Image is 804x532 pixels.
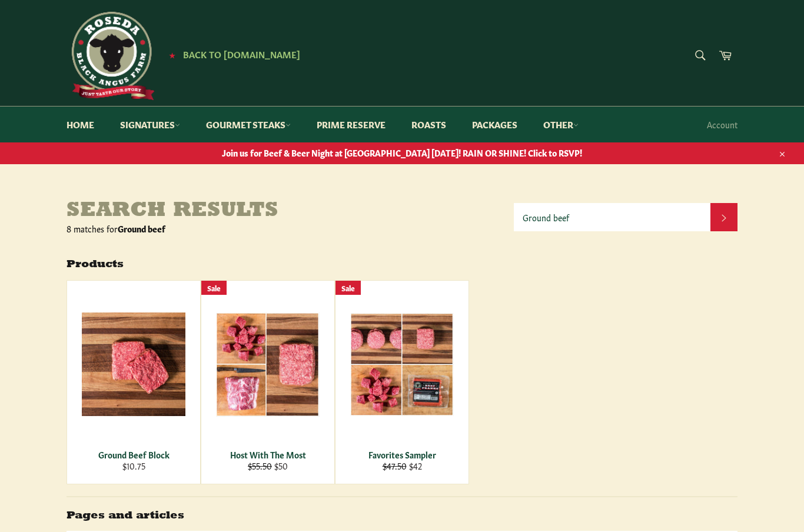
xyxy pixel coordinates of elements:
[67,280,201,484] a: Ground Beef Block Ground Beef Block $10.75
[67,199,514,223] h1: Search results
[183,48,300,60] span: Back to [DOMAIN_NAME]
[67,258,737,272] h2: Products
[209,449,327,460] div: Host With The Most
[343,460,461,471] div: $42
[343,449,461,460] div: Favorites Sampler
[383,460,407,471] s: $47.50
[201,280,335,484] a: Host With The Most Host With The Most $55.50 $50
[67,12,155,100] img: Roseda Beef
[75,460,193,471] div: $10.75
[67,509,737,524] h4: Pages and articles
[216,312,320,417] img: Host With The Most
[514,203,710,231] input: Search
[169,50,175,59] span: ★
[701,107,743,142] a: Account
[194,107,303,142] a: Gourmet Steaks
[460,107,529,142] a: Packages
[531,107,590,142] a: Other
[118,222,165,234] strong: Ground beef
[67,223,514,234] p: 8 matches for
[201,281,227,295] div: Sale
[335,281,361,295] div: Sale
[209,460,327,471] div: $50
[108,107,192,142] a: Signatures
[75,449,193,460] div: Ground Beef Block
[305,107,397,142] a: Prime Reserve
[248,460,272,471] s: $55.50
[163,50,300,59] a: ★ Back to [DOMAIN_NAME]
[350,313,454,416] img: Favorites Sampler
[82,312,185,416] img: Ground Beef Block
[400,107,458,142] a: Roasts
[55,107,106,142] a: Home
[335,280,469,484] a: Favorites Sampler Favorites Sampler $47.50 $42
